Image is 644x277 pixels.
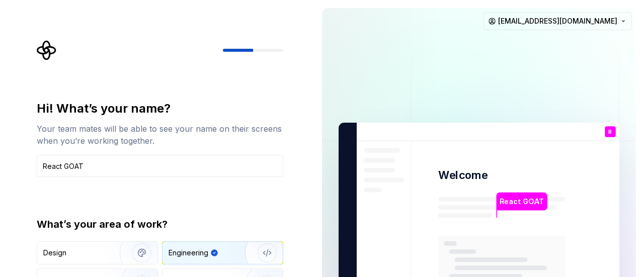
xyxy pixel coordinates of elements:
[438,168,488,182] p: Welcome
[43,248,66,258] div: Design
[37,155,283,177] input: Han Solo
[500,196,543,207] p: React GOAT
[37,101,283,117] div: Hi! What’s your name?
[37,123,283,147] div: Your team mates will be able to see your name on their screens when you’re working together.
[37,40,57,60] svg: Supernova Logo
[169,248,208,258] div: Engineering
[37,217,283,231] div: What’s your area of work?
[498,16,617,26] span: [EMAIL_ADDRESS][DOMAIN_NAME]
[608,129,612,135] p: R
[484,12,632,30] button: [EMAIL_ADDRESS][DOMAIN_NAME]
